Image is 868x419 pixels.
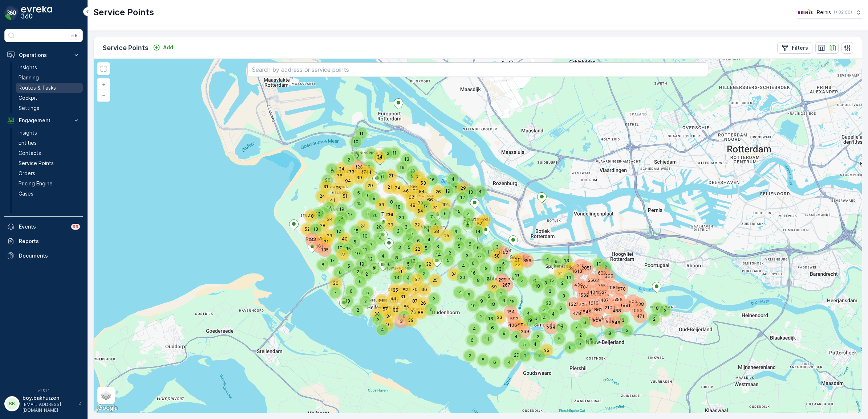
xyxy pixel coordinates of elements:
a: Settings [16,103,83,113]
a: Insights [16,62,83,73]
div: 31 [430,202,441,213]
div: 46 [401,186,411,197]
div: 48 [407,200,411,204]
div: 24 [392,182,403,193]
div: 66 [425,194,435,205]
div: 60 [410,183,421,194]
div: 6 [440,208,444,213]
a: Zoom Out [98,90,109,101]
div: 33 [415,198,426,209]
div: 5 [349,237,360,247]
div: 10 [360,231,370,242]
a: Events99 [4,219,83,234]
div: 44 [363,167,374,178]
div: 52 [302,224,313,235]
div: 4 [334,216,338,221]
div: 33 [415,198,419,202]
div: 6 [450,226,455,231]
div: 15 [350,226,361,237]
div: 17 [352,151,362,162]
div: 84 [416,186,421,190]
div: 13 [393,242,404,253]
div: 34 [374,152,378,156]
div: 15 [343,243,347,248]
div: 2 [366,148,370,153]
div: 34 [385,209,396,220]
button: Reinis(+02:00) [797,6,862,19]
p: Pricing Engine [19,180,53,187]
div: 46 [401,186,405,190]
button: Operations [4,48,83,62]
div: 58 [431,226,435,230]
div: 25 [441,230,446,235]
div: 5 [362,208,366,213]
div: 34 [324,214,335,225]
div: 6 [473,242,477,247]
div: 13 [310,224,315,228]
div: 8 [369,193,380,204]
div: 3 [450,182,461,193]
div: 24 [357,221,362,225]
div: 47 [358,167,362,171]
div: 21 [385,171,390,175]
div: 14 [403,234,407,238]
div: 6 [473,242,484,253]
p: 99 [73,224,78,230]
div: 10 [465,187,476,198]
div: 28 [317,220,321,225]
div: 5 [362,208,373,219]
button: Engagement [4,113,83,128]
div: 5 [454,241,465,252]
p: Reports [19,238,80,245]
div: 3 [432,241,437,246]
div: 20 [322,175,326,179]
div: 31 [320,181,331,192]
div: 69 [354,172,358,177]
div: 5 [403,242,408,246]
div: 76 [334,171,345,181]
div: 18 [393,202,397,206]
a: Entities [16,138,83,148]
div: 3 [492,242,503,252]
div: 6 [413,235,417,240]
div: 11 [389,148,400,159]
div: 4 [447,174,452,178]
div: 3 [492,242,496,246]
div: 62 [406,192,410,196]
div: 47 [358,167,369,178]
div: 20 [396,212,400,217]
p: Orders [19,170,35,177]
div: 13 [313,209,324,219]
div: 15 [354,198,365,209]
div: 8 [369,193,373,197]
div: 19 [336,204,347,215]
span: − [102,92,106,98]
div: 34 [376,199,380,204]
div: 26 [433,186,437,191]
img: Reinis-Logo-Vrijstaand_Tekengebied-1-copy2_aBO4n7j.png [797,8,814,16]
div: 3 [432,241,443,252]
div: 29 [385,219,396,230]
div: 19 [397,162,401,167]
div: 13 [313,209,317,213]
div: 51 [340,191,344,195]
div: 4 [463,209,474,220]
a: Zoom In [98,79,109,90]
p: Add [163,44,173,51]
div: 15 [453,206,463,217]
div: 2 [343,155,354,165]
div: 10 [360,231,364,235]
p: Cockpit [19,94,37,102]
img: logo_dark-DEwI_e13.png [21,6,52,20]
div: 20 [369,210,374,214]
div: 66 [425,194,429,199]
div: 6 [450,226,461,237]
div: 51 [340,191,350,202]
div: 14 [472,226,483,237]
div: 69 [354,172,365,183]
div: 4 [447,174,458,185]
div: 9 [364,161,368,166]
div: 21 [384,182,389,186]
div: 48 [305,211,316,222]
div: 75 [316,233,326,244]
